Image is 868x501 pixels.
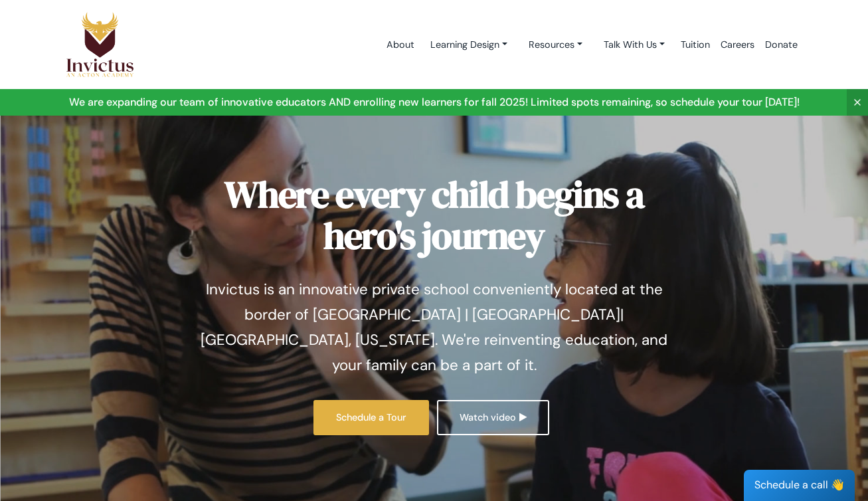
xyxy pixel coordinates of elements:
a: Tuition [675,17,715,73]
h1: Where every child begins a hero's journey [192,174,677,256]
p: Invictus is an innovative private school conveniently located at the border of [GEOGRAPHIC_DATA] ... [192,277,677,378]
a: Watch video [437,400,549,435]
a: Donate [760,17,803,73]
img: Logo [66,11,135,78]
a: About [381,17,420,73]
a: Talk With Us [593,33,675,57]
a: Learning Design [420,33,518,57]
a: Careers [715,17,760,73]
a: Schedule a Tour [313,400,429,435]
div: Schedule a call 👋 [744,470,855,501]
a: Resources [518,33,593,57]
